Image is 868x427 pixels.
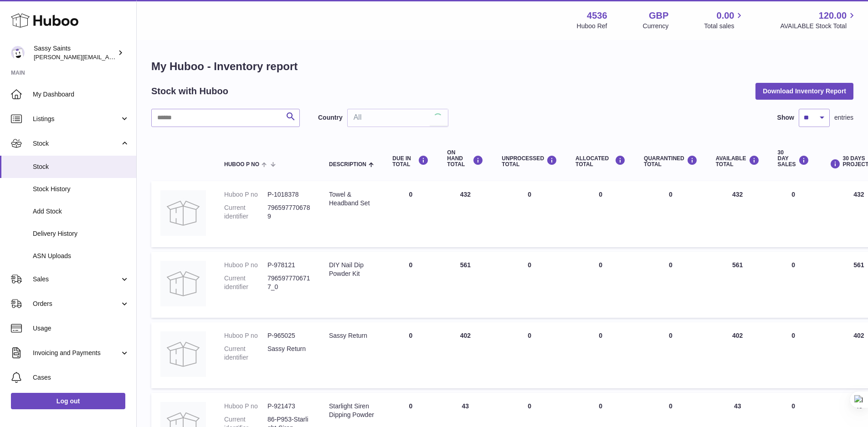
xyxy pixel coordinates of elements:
td: 0 [769,252,818,318]
div: DUE IN TOTAL [392,155,429,168]
label: Show [777,113,794,122]
span: Description [329,162,366,168]
span: AVAILABLE Stock Total [780,22,857,30]
div: Starlight Siren Dipping Powder [329,402,374,419]
dd: P-978121 [267,261,311,269]
div: QUARANTINED Total [644,155,698,168]
div: Huboo Ref [577,22,607,30]
span: Invoicing and Payments [33,349,120,357]
span: Listings [33,115,120,123]
td: 0 [383,181,438,247]
div: ALLOCATED Total [575,155,626,168]
span: 0 [669,332,673,339]
strong: GBP [649,10,668,22]
span: Add Stock [33,207,129,216]
td: 432 [438,181,493,247]
label: Country [318,113,343,122]
td: 0 [566,181,635,247]
img: product image [160,261,206,306]
dd: P-965025 [267,331,311,340]
td: 0 [383,252,438,318]
td: 402 [707,322,769,388]
td: 0 [566,252,635,318]
span: 0 [669,402,673,410]
dt: Huboo P no [224,331,267,340]
a: Log out [11,393,125,409]
strong: 4536 [587,10,607,22]
dt: Current identifier [224,274,267,291]
td: 0 [566,322,635,388]
a: 120.00 AVAILABLE Stock Total [780,10,857,30]
dd: 7965977706717_0 [267,274,311,291]
td: 0 [383,322,438,388]
div: UNPROCESSED Total [502,155,557,168]
td: 0 [493,181,566,247]
td: 0 [493,322,566,388]
span: Sales [33,275,120,284]
dt: Huboo P no [224,402,267,411]
dd: P-921473 [267,402,311,411]
div: 30 DAY SALES [778,150,809,168]
span: 0.00 [717,10,734,22]
div: DIY Nail Dip Powder Kit [329,261,374,278]
td: 0 [769,322,818,388]
div: Sassy Saints [34,44,116,61]
dd: P-1018378 [267,190,311,199]
img: product image [160,190,206,236]
dt: Current identifier [224,345,267,362]
span: Stock [33,163,129,171]
dt: Huboo P no [224,190,267,199]
div: ON HAND Total [447,150,483,168]
td: 0 [769,181,818,247]
span: 0 [669,261,673,269]
span: Orders [33,300,120,308]
span: ASN Uploads [33,252,129,260]
h2: Stock with Huboo [151,85,228,97]
span: Total sales [704,22,745,30]
span: 0 [669,191,673,198]
td: 402 [438,322,493,388]
td: 561 [438,252,493,318]
button: Download Inventory Report [755,83,853,99]
td: 0 [493,252,566,318]
dd: 7965977706789 [267,203,311,221]
div: Towel & Headband Set [329,190,374,208]
span: [PERSON_NAME][EMAIL_ADDRESS][DOMAIN_NAME] [34,53,183,61]
span: Cases [33,373,129,382]
td: 432 [707,181,769,247]
span: Stock [33,139,120,148]
a: 0.00 Total sales [704,10,745,30]
span: Usage [33,324,129,333]
img: product image [160,331,206,377]
td: 561 [707,252,769,318]
div: AVAILABLE Total [716,155,760,168]
span: 120.00 [819,10,847,22]
span: My Dashboard [33,90,129,99]
dd: Sassy Return [267,345,311,362]
span: Stock History [33,185,129,193]
img: ramey@sassysaints.com [11,46,25,60]
span: entries [834,113,853,122]
div: Sassy Return [329,331,374,340]
h1: My Huboo - Inventory report [151,59,853,74]
div: Currency [643,22,669,30]
dt: Current identifier [224,203,267,221]
dt: Huboo P no [224,261,267,269]
span: Delivery History [33,229,129,238]
span: Huboo P no [224,162,259,168]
